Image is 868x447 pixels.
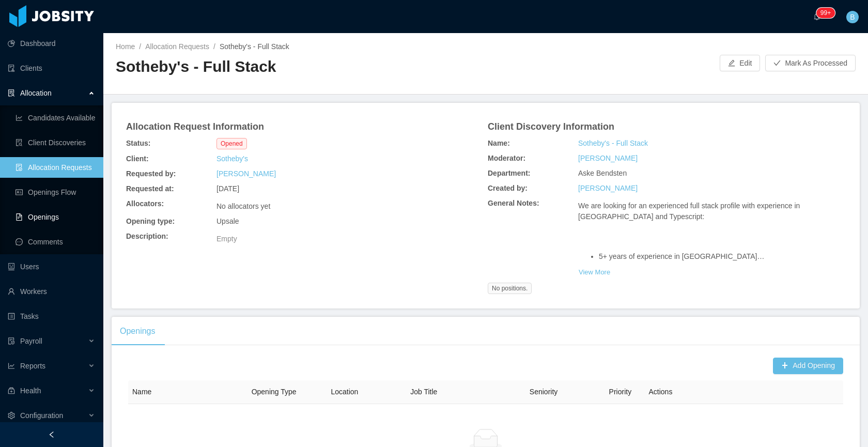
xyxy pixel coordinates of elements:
a: [PERSON_NAME] [578,153,638,164]
b: Allocators: [126,198,164,209]
button: View More [578,264,611,281]
a: Sotheby's - Full Stack [578,138,648,149]
span: Empty [216,235,237,243]
a: icon: line-chartCandidates Available [16,107,95,128]
span: / [213,42,215,51]
span: Opened [216,138,247,149]
span: Health [20,387,41,395]
i: icon: line-chart [8,362,15,369]
span: Name [132,388,151,396]
article: Client Discovery Information [488,120,614,134]
div: Aske Bendsten [576,166,696,181]
a: icon: file-doneAllocation Requests [16,157,95,178]
b: Requested by: [126,168,176,179]
a: Sotheby's [216,153,248,164]
a: icon: messageComments [16,232,95,252]
span: Location [331,388,358,396]
span: Opening Type [252,388,297,396]
a: icon: file-searchClient Discoveries [16,132,95,153]
b: Department: [488,168,530,179]
b: Status: [126,138,150,149]
b: Client: [126,153,149,164]
b: General Notes: [488,198,539,209]
article: Allocation Request Information [126,120,264,134]
span: Upsale [216,216,239,227]
b: Moderator: [488,153,525,164]
div: Openings [112,317,164,346]
a: icon: idcardOpenings Flow [16,182,95,203]
span: / [139,42,141,51]
li: 5+ years of experience in [GEOGRAPHIC_DATA] [599,251,815,262]
span: Allocation [20,89,52,97]
span: Job Title [410,388,437,396]
span: Sotheby's - Full Stack [220,42,289,51]
a: icon: userWorkers [8,281,95,302]
span: No positions. [488,283,532,294]
a: icon: profileTasks [8,306,95,327]
span: Reports [20,362,45,370]
sup: 245 [816,8,835,18]
a: icon: file-textOpenings [16,207,95,227]
b: Requested at: [126,183,174,194]
a: [PERSON_NAME] [578,183,638,194]
a: icon: robotUsers [8,256,95,277]
a: Allocation Requests [145,42,209,51]
a: Home [116,42,135,51]
b: Name: [488,138,510,149]
h2: Sotheby's - Full Stack [116,56,486,78]
span: Configuration [20,411,63,420]
i: icon: setting [8,412,15,419]
a: icon: auditClients [8,58,95,79]
button: checkMark As Processed [765,55,856,71]
i: icon: medicine-box [8,387,15,394]
span: Payroll [20,337,42,345]
span: [DATE] [216,183,239,194]
b: Opening type: [126,216,175,227]
button: icon: plusAdd Opening [773,358,843,374]
span: B [850,11,855,23]
b: Created by: [488,183,528,194]
p: We are looking for an experienced full stack profile with experience in [GEOGRAPHIC_DATA] and Typ... [578,201,815,222]
button: icon: editEdit [720,55,760,71]
a: icon: pie-chartDashboard [8,33,95,54]
i: icon: solution [8,89,15,97]
i: icon: bell [813,13,820,20]
a: [PERSON_NAME] [216,168,276,179]
div: No allocators yet [216,201,270,212]
i: icon: file-protect [8,337,15,345]
span: Priority [609,388,632,396]
span: Seniority [530,388,557,396]
span: Actions [648,388,672,396]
